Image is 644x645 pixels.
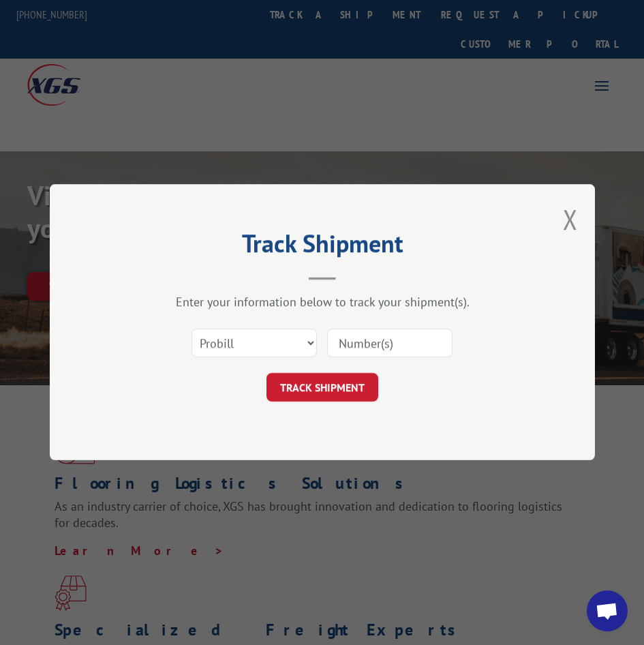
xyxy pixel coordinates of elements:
[563,201,578,237] button: Close modal
[118,234,527,260] h2: Track Shipment
[587,590,628,631] div: Open chat
[118,295,527,310] div: Enter your information below to track your shipment(s).
[266,374,378,402] button: TRACK SHIPMENT
[327,329,453,358] input: Number(s)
